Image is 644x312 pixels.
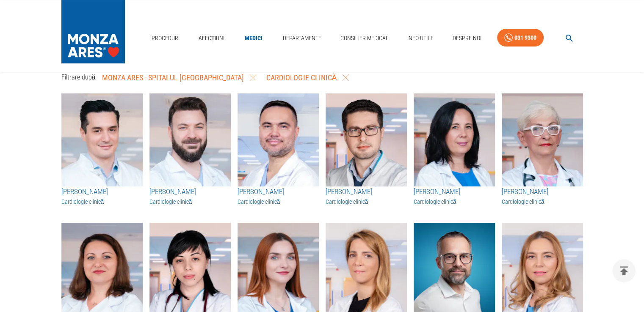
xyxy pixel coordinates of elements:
a: [PERSON_NAME]Cardiologie clinică [238,186,319,206]
h3: Cardiologie clinică [326,197,407,206]
a: [PERSON_NAME]Cardiologie clinică [414,186,495,206]
h3: [PERSON_NAME] [414,186,495,197]
img: Dr. Ionut Stanca [326,93,407,186]
h3: Cardiologie clinică [502,197,583,206]
a: [PERSON_NAME]Cardiologie clinică [149,186,231,206]
a: Proceduri [148,30,183,47]
h3: [PERSON_NAME] [238,186,319,197]
h3: [PERSON_NAME] [149,186,231,197]
img: Dr. Mihai Melnic [238,93,319,186]
img: Dr. Nicolae Cârstea [61,93,143,186]
a: [PERSON_NAME]Cardiologie clinică [326,186,407,206]
h3: Cardiologie clinică [238,197,319,206]
a: Afecțiuni [195,30,228,47]
a: [PERSON_NAME]Cardiologie clinică [502,186,583,206]
a: 031 9300 [497,29,544,47]
a: Info Utile [404,30,437,47]
h3: [PERSON_NAME] [61,186,143,197]
img: Dr. Iulian Călin [149,93,231,186]
button: Cardiologie clinică [263,68,352,87]
a: Despre Noi [449,30,485,47]
h3: Cardiologie clinică [414,197,495,206]
p: Filtrare după [61,72,96,82]
img: Dr. Alexandra Postu [414,93,495,186]
h3: [PERSON_NAME] [502,186,583,197]
h3: Cardiologie clinică [149,197,231,206]
button: delete [612,259,636,282]
a: Consilier Medical [337,30,392,47]
h3: Cardiologie clinică [61,197,143,206]
a: [PERSON_NAME]Cardiologie clinică [61,186,143,206]
button: MONZA ARES - Spitalul [GEOGRAPHIC_DATA] [99,68,260,87]
h3: [PERSON_NAME] [326,186,407,197]
img: Dr. Mihaela Rugină [502,93,583,186]
a: Departamente [279,30,325,47]
div: 031 9300 [514,33,536,43]
a: Medici [240,30,267,47]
